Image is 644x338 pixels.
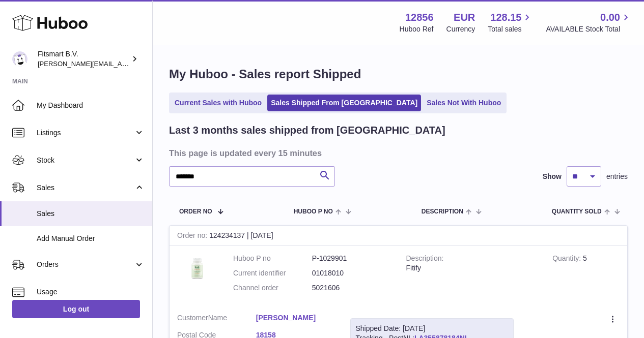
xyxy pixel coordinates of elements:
a: Sales Not With Huboo [423,95,505,111]
h3: This page is updated every 15 minutes [169,147,625,159]
span: Usage [37,287,145,297]
span: Add Manual Order [37,234,145,243]
div: Shipped Date: [DATE] [356,324,508,333]
span: [PERSON_NAME][EMAIL_ADDRESS][DOMAIN_NAME] [38,59,204,68]
span: Stock [37,156,134,165]
span: My Dashboard [37,101,145,110]
div: Currency [446,24,475,34]
td: 5 [545,246,627,305]
span: 128.15 [490,11,521,24]
strong: 12856 [405,11,434,24]
dd: P-1029901 [312,254,391,263]
span: entries [606,172,628,181]
span: AVAILABLE Stock Total [546,24,632,34]
span: Sales [37,209,145,219]
span: Total sales [488,24,533,34]
img: jonathan@leaderoo.com [12,51,27,67]
dd: 5021606 [312,283,391,293]
dd: 01018010 [312,268,391,278]
dt: Current identifier [233,268,312,278]
dt: Name [177,313,256,325]
a: 128.15 Total sales [488,11,533,34]
span: Order No [179,208,212,215]
strong: EUR [454,11,475,24]
h2: Last 3 months sales shipped from [GEOGRAPHIC_DATA] [169,124,445,137]
span: Orders [37,260,134,269]
span: Customer [177,314,208,322]
strong: Order no [177,231,209,242]
span: Sales [37,183,134,193]
img: 128561739542540.png [177,254,218,283]
a: Sales Shipped From [GEOGRAPHIC_DATA] [267,95,421,111]
div: Fitify [406,263,538,273]
span: Quantity Sold [552,208,602,215]
dt: Huboo P no [233,254,312,263]
div: 124234137 | [DATE] [170,226,627,246]
span: 0.00 [600,11,620,24]
strong: Description [406,254,444,265]
label: Show [543,172,562,181]
a: [PERSON_NAME] [256,313,335,323]
div: Fitsmart B.V. [38,49,129,69]
strong: Quantity [552,254,583,265]
dt: Channel order [233,283,312,293]
div: Huboo Ref [400,24,434,34]
a: Log out [12,300,140,318]
a: 0.00 AVAILABLE Stock Total [546,11,632,34]
h1: My Huboo - Sales report Shipped [169,66,628,82]
span: Huboo P no [294,208,333,215]
span: Listings [37,128,134,138]
a: Current Sales with Huboo [171,95,265,111]
span: Description [422,208,463,215]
